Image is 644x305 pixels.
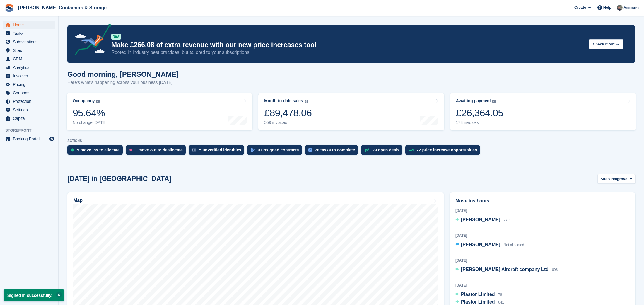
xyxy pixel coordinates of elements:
[456,120,503,125] div: 178 invoices
[361,145,405,158] a: 29 open deals
[305,100,308,103] img: icon-info-grey-7440780725fd019a000dd9b08b2336e03edf1995a4989e88bcd33f0948082b44.svg
[96,100,100,103] img: icon-info-grey-7440780725fd019a000dd9b08b2336e03edf1995a4989e88bcd33f0948082b44.svg
[258,148,299,152] div: 9 unsigned contracts
[3,29,55,38] a: menu
[73,98,95,103] div: Occupancy
[3,38,55,46] a: menu
[73,198,83,203] h2: Map
[5,4,13,12] img: stora-icon-8386f47178a22dfd0bd8f6a31ec36ba5ce8667c1dd55bd0f319d3a0aa187defe.svg
[73,107,107,119] div: 95.64%
[70,24,111,57] img: price-adjustments-announcement-icon-8257ccfd72463d97f412b2fc003d46551f7dbcb40ab6d574587a9cd5c0d94...
[67,70,179,78] h1: Good morning, [PERSON_NAME]
[455,258,630,263] div: [DATE]
[455,283,630,288] div: [DATE]
[3,46,55,54] a: menu
[111,41,584,49] p: Make £266.08 of extra revenue with our new price increases tool
[461,217,500,222] span: [PERSON_NAME]
[450,93,636,130] a: Awaiting payment £26,364.05 178 invoices
[372,148,399,152] div: 29 open deals
[67,139,635,143] p: ACTIONS
[13,97,48,105] span: Protection
[308,148,312,152] img: task-75834270c22a3079a89374b754ae025e5fb1db73e45f91037f5363f120a921f8.svg
[13,46,48,54] span: Sites
[3,72,55,80] a: menu
[409,149,414,151] img: price_increase_opportunities-93ffe204e8149a01c8c9dc8f82e8f89637d9d84a8eef4429ea346261dce0b2c0.svg
[3,80,55,88] a: menu
[455,216,510,224] a: [PERSON_NAME] 779
[13,114,48,122] span: Capital
[129,148,132,152] img: move_outs_to_deallocate_icon-f764333ba52eb49d3ac5e1228854f67142a1ed5810a6f6cc68b1a99e826820c5.svg
[13,63,48,71] span: Analytics
[3,97,55,105] a: menu
[498,293,504,297] span: 781
[455,266,558,274] a: [PERSON_NAME] Aircraft company Ltd 696
[617,5,623,11] img: Adam Greenhalgh
[455,241,524,249] a: [PERSON_NAME] Not allocated
[455,197,630,205] h2: Move ins / outs
[126,145,189,158] a: 1 move out to deallocate
[504,218,510,222] span: 779
[192,148,196,152] img: verify_identity-adf6edd0f0f0b5bbfe63781bf79b02c33cf7c696d77639b501bdc392416b5a36.svg
[3,89,55,97] a: menu
[5,127,58,133] span: Storefront
[492,100,496,103] img: icon-info-grey-7440780725fd019a000dd9b08b2336e03edf1995a4989e88bcd33f0948082b44.svg
[13,21,48,29] span: Home
[251,148,255,152] img: contract_signature_icon-13c848040528278c33f63329250d36e43548de30e8caae1d1a13099fd9432cc5.svg
[13,135,48,143] span: Booking Portal
[247,145,305,158] a: 9 unsigned contracts
[461,267,549,272] span: [PERSON_NAME] Aircraft company Ltd
[264,98,303,103] div: Month-to-date sales
[67,79,179,86] p: Here's what's happening across your business [DATE]
[461,299,495,304] span: Plastor Limited
[67,175,171,183] h2: [DATE] in [GEOGRAPHIC_DATA]
[13,29,48,38] span: Tasks
[13,106,48,114] span: Settings
[258,93,444,130] a: Month-to-date sales £89,478.06 559 invoices
[71,148,74,152] img: move_ins_to_allocate_icon-fdf77a2bb77ea45bf5b3d319d69a93e2d87916cf1d5bf7949dd705db3b84f3ca.svg
[16,3,109,13] a: [PERSON_NAME] Containers & Storage
[456,98,491,103] div: Awaiting payment
[597,174,636,184] button: Site: Chalgrove
[589,39,623,49] button: Check it out →
[264,120,312,125] div: 559 invoices
[601,176,609,182] span: Site:
[455,291,504,299] a: Plastor Limited 781
[13,38,48,46] span: Subscriptions
[461,242,500,247] span: [PERSON_NAME]
[405,145,483,158] a: 72 price increase opportunities
[77,148,120,152] div: 5 move ins to allocate
[461,292,495,297] span: Plastor Limited
[455,233,630,238] div: [DATE]
[455,208,630,213] div: [DATE]
[416,148,477,152] div: 72 price increase opportunities
[315,148,355,152] div: 76 tasks to complete
[3,63,55,71] a: menu
[305,145,361,158] a: 76 tasks to complete
[111,49,584,56] p: Rooted in industry best practices, but tailored to your subscriptions.
[4,289,64,301] p: Signed in successfully.
[364,148,369,152] img: deal-1b604bf984904fb50ccaf53a9ad4b4a5d6e5aea283cecdc64d6e3604feb123c2.svg
[3,21,55,29] a: menu
[48,135,55,142] a: Preview store
[13,89,48,97] span: Coupons
[3,55,55,63] a: menu
[574,5,586,11] span: Create
[264,107,312,119] div: £89,478.06
[67,93,252,130] a: Occupancy 95.64% No change [DATE]
[13,80,48,88] span: Pricing
[456,107,503,119] div: £26,364.05
[3,114,55,122] a: menu
[504,243,524,247] span: Not allocated
[603,5,611,11] span: Help
[13,72,48,80] span: Invoices
[609,176,628,182] span: Chalgrove
[73,120,107,125] div: No change [DATE]
[135,148,183,152] div: 1 move out to deallocate
[199,148,241,152] div: 5 unverified identities
[3,106,55,114] a: menu
[67,145,126,158] a: 5 move ins to allocate
[111,34,121,40] div: NEW
[623,5,639,11] span: Account
[498,300,504,304] span: 641
[552,268,558,272] span: 696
